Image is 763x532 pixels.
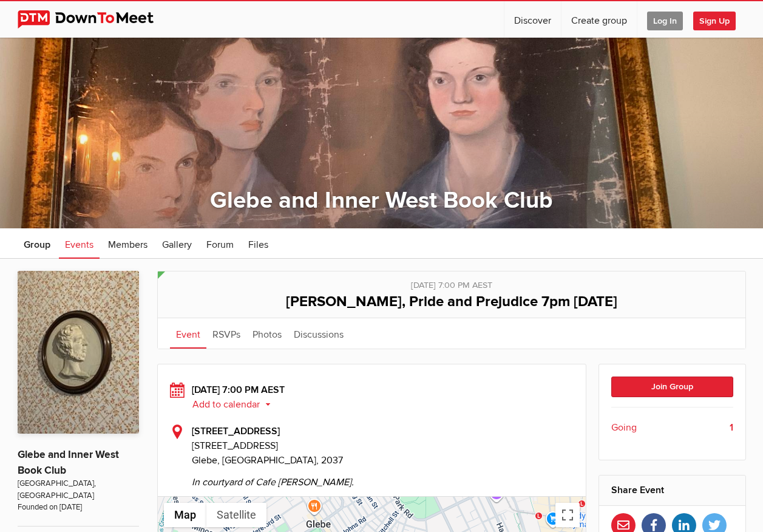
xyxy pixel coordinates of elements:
a: Members [102,228,154,259]
button: Show satellite imagery [206,503,266,527]
a: Glebe and Inner West Book Club [210,186,553,214]
div: [DATE] 7:00 PM AEST [170,271,733,292]
h2: Share Event [611,476,733,505]
span: Founded on [DATE] [18,502,139,513]
span: Sign Up [693,12,736,30]
span: Files [248,239,268,251]
a: Events [59,228,100,259]
a: Forum [200,228,240,259]
span: Log In [647,12,683,30]
div: [DATE] 7:00 PM AEST [170,383,574,412]
a: Event [170,318,206,349]
a: Create group [561,1,637,38]
span: Gallery [162,239,192,251]
span: Events [65,239,93,251]
span: [STREET_ADDRESS] [192,438,574,453]
a: Files [242,228,274,259]
span: [PERSON_NAME], Pride and Prejudice 7pm [DATE] [286,293,617,310]
a: Sign Up [693,1,745,38]
a: Gallery [156,228,198,259]
a: Glebe and Inner West Book Club [18,448,119,477]
a: Discover [504,1,561,38]
span: Members [108,239,148,251]
span: Group [24,239,50,251]
img: DownToMeet [18,10,172,29]
button: Show street map [164,503,206,527]
a: Log In [637,1,693,38]
button: Add to calendar [192,399,280,410]
span: In courtyard of Cafe [PERSON_NAME]. [192,468,574,489]
a: RSVPs [206,318,246,349]
button: Toggle fullscreen view [555,503,580,527]
a: Group [18,228,56,259]
img: Glebe and Inner West Book Club [18,271,139,433]
button: Join Group [611,377,733,397]
span: Forum [206,239,234,251]
a: Discussions [288,318,350,349]
span: Glebe, [GEOGRAPHIC_DATA], 2037 [192,454,343,466]
span: [GEOGRAPHIC_DATA], [GEOGRAPHIC_DATA] [18,478,139,502]
span: Going [611,420,637,435]
b: [STREET_ADDRESS] [192,425,280,437]
b: 1 [730,420,733,435]
a: Photos [246,318,288,349]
